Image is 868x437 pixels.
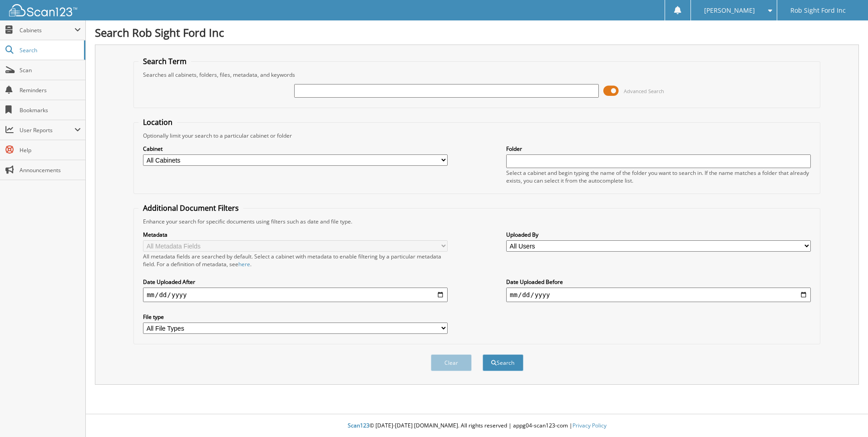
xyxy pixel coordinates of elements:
legend: Search Term [138,56,191,66]
button: Clear [431,354,472,371]
span: [PERSON_NAME] [704,8,755,13]
h1: Search Rob Sight Ford Inc [95,25,859,40]
label: Uploaded By [506,231,811,238]
span: User Reports [20,126,74,134]
span: Advanced Search [624,88,664,94]
div: Optionally limit your search to a particular cabinet or folder [138,132,815,139]
span: Scan [20,66,81,74]
legend: Additional Document Filters [138,203,243,213]
input: end [506,288,811,302]
span: Scan123 [348,422,370,429]
div: © [DATE]-[DATE] [DOMAIN_NAME]. All rights reserved | appg04-scan123-com | [86,415,868,437]
a: here [238,260,250,268]
label: Cabinet [143,145,448,153]
span: Rob Sight Ford Inc [790,8,846,13]
button: Search [483,354,523,371]
label: Folder [506,145,811,153]
div: Enhance your search for specific documents using filters such as date and file type. [138,218,815,225]
input: start [143,288,448,302]
a: Privacy Policy [572,422,607,429]
span: Announcements [20,166,81,174]
div: All metadata fields are searched by default. Select a cabinet with metadata to enable filtering b... [143,253,448,268]
label: Date Uploaded Before [506,278,811,286]
span: Cabinets [20,26,74,34]
legend: Location [138,117,177,127]
span: Search [20,46,79,54]
span: Bookmarks [20,106,81,114]
span: Reminders [20,86,81,94]
div: Select a cabinet and begin typing the name of the folder you want to search in. If the name match... [506,169,811,184]
div: Searches all cabinets, folders, files, metadata, and keywords [138,71,815,79]
img: scan123-logo-white.svg [9,4,77,16]
label: File type [143,313,448,321]
label: Date Uploaded After [143,278,448,286]
label: Metadata [143,231,448,238]
span: Help [20,146,81,154]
